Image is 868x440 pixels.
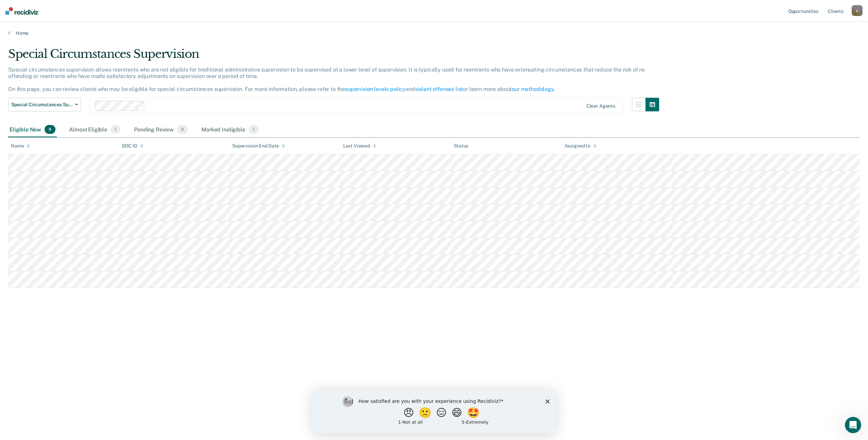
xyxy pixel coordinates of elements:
img: Recidiviz [5,7,38,15]
iframe: Survey by Kim from Recidiviz [312,389,556,433]
div: Marked Ineligible1 [200,122,260,137]
div: Eligible Now8 [8,122,57,137]
a: violent offenses list [415,86,463,92]
p: Special circumstances supervision allows reentrants who are not eligible for traditional administ... [8,66,646,93]
div: Name [11,143,30,149]
div: Last Viewed [343,143,376,149]
span: 0 [177,125,188,134]
div: DOC ID [122,143,144,149]
div: Clear agents [586,103,615,109]
a: supervision levels policy [345,86,405,92]
div: Almost Eligible1 [68,122,122,137]
button: a [852,5,863,16]
div: Assigned to [565,143,597,149]
a: Home [8,30,860,36]
span: 1 [249,125,258,134]
button: Special Circumstances Supervision [8,98,81,111]
div: Status [454,143,468,149]
a: our methodology [512,86,554,92]
iframe: Intercom live chat [845,417,861,433]
span: 8 [45,125,55,134]
div: Special Circumstances Supervision [8,47,659,66]
span: 1 [111,125,120,134]
div: Supervision End Date [232,143,285,149]
div: Pending Review0 [133,122,189,137]
span: Special Circumstances Supervision [11,102,72,108]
